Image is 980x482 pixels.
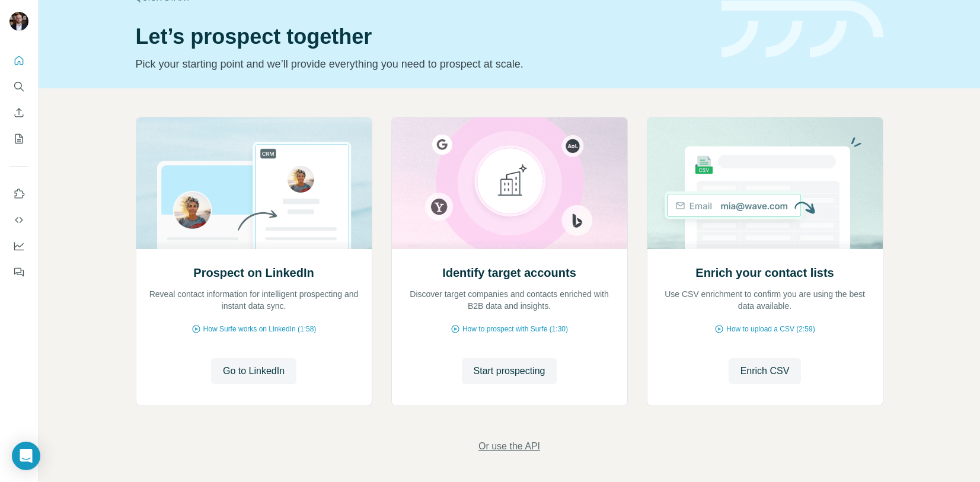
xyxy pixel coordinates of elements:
[474,364,545,378] span: Start prospecting
[404,288,615,312] p: Discover target companies and contacts enriched with B2B data and insights.
[223,364,285,378] span: Go to LinkedIn
[729,358,802,384] button: Enrich CSV
[9,235,28,257] button: Dashboard
[136,56,707,72] p: Pick your starting point and we’ll provide everything you need to prospect at scale.
[9,102,28,123] button: Enrich CSV
[9,209,28,231] button: Use Surfe API
[9,12,28,31] img: Avatar
[9,261,28,283] button: Feedback
[12,442,40,470] div: Open Intercom Messenger
[478,439,540,454] button: Or use the API
[193,264,314,281] h2: Prospect on LinkedIn
[391,117,628,249] img: Identify target accounts
[695,264,834,281] h2: Enrich your contact lists
[9,128,28,149] button: My lists
[442,264,576,281] h2: Identify target accounts
[462,358,557,384] button: Start prospecting
[136,25,707,49] h1: Let’s prospect together
[211,358,296,384] button: Go to LinkedIn
[136,117,372,249] img: Prospect on LinkedIn
[9,183,28,205] button: Use Surfe on LinkedIn
[9,50,28,71] button: Quick start
[659,288,871,312] p: Use CSV enrichment to confirm you are using the best data available.
[148,288,360,312] p: Reveal contact information for intelligent prospecting and instant data sync.
[722,1,883,58] img: banner
[647,117,883,249] img: Enrich your contact lists
[203,324,317,334] span: How Surfe works on LinkedIn (1:58)
[462,324,568,334] span: How to prospect with Surfe (1:30)
[9,76,28,97] button: Search
[726,324,815,334] span: How to upload a CSV (2:59)
[740,364,790,378] span: Enrich CSV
